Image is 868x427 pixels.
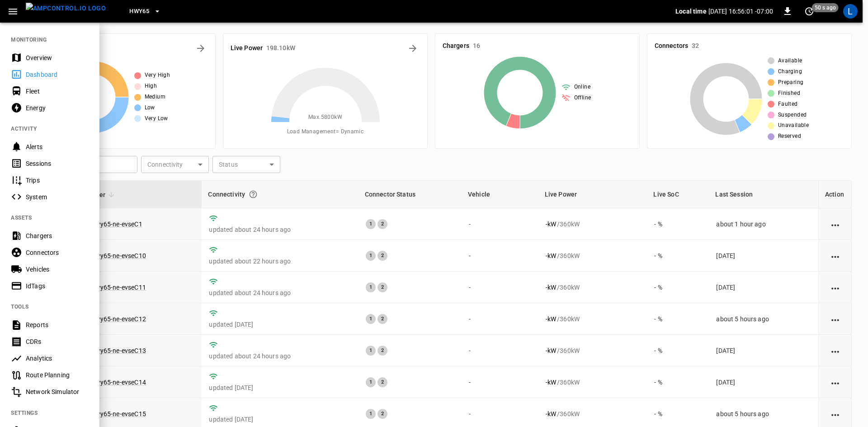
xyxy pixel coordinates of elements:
div: Route Planning [26,371,89,380]
div: Vehicles [26,265,89,274]
span: HWY65 [129,6,149,17]
img: ampcontrol.io logo [26,3,106,14]
div: Overview [26,53,89,62]
div: profile-icon [843,4,858,19]
span: 50 s ago [812,3,839,12]
div: Connectors [26,248,89,257]
div: Analytics [26,354,89,363]
div: Sessions [26,159,89,168]
button: set refresh interval [802,4,816,19]
p: [DATE] 16:56:01 -07:00 [708,7,773,16]
div: Chargers [26,231,89,240]
div: Alerts [26,142,89,151]
div: Energy [26,103,89,113]
div: Reports [26,320,89,329]
p: Local time [675,7,707,16]
div: Network Simulator [26,387,89,396]
div: IdTags [26,282,89,291]
div: Dashboard [26,70,89,79]
div: Trips [26,176,89,185]
div: Fleet [26,87,89,96]
div: System [26,192,89,202]
div: CDRs [26,337,89,346]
